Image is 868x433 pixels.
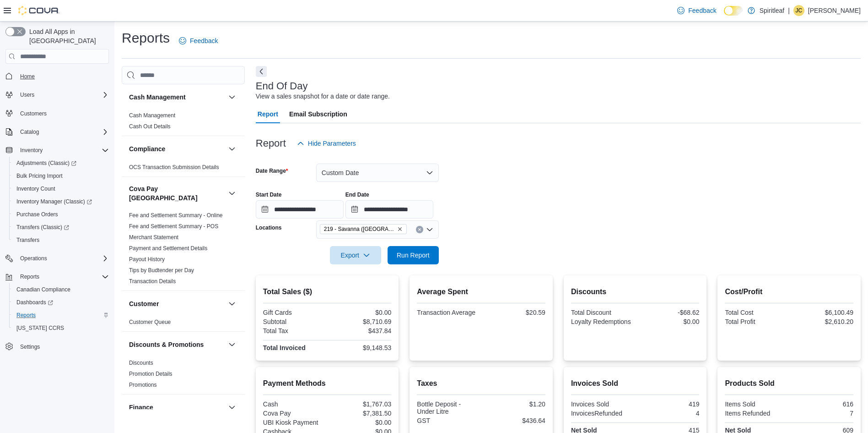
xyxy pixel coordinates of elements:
span: Transfers (Classic) [16,224,69,231]
span: Settings [16,341,109,352]
button: Users [2,88,113,101]
button: Inventory [16,145,46,156]
button: Reports [9,309,113,322]
button: Remove 219 - Savanna (Calgary) from selection in this group [397,226,403,232]
button: Purchase Orders [9,208,113,221]
span: Washington CCRS [13,323,109,334]
a: [US_STATE] CCRS [13,323,68,334]
input: Press the down key to open a popover containing a calendar. [345,200,433,219]
button: Bulk Pricing Import [9,170,113,182]
a: Purchase Orders [13,209,62,220]
div: $1,767.03 [329,400,391,408]
span: Cash Out Details [129,123,171,130]
div: 4 [637,410,699,417]
input: Press the down key to open a popover containing a calendar. [256,200,344,219]
a: Transaction Details [129,278,176,285]
a: Payout History [129,256,165,263]
span: Transfers [16,236,39,244]
span: Dashboards [13,297,109,308]
a: Feedback [674,1,720,20]
div: 616 [791,400,853,408]
p: | [788,5,790,16]
span: Home [20,73,35,80]
h2: Average Spent [417,286,545,297]
a: Dashboards [9,296,113,309]
button: Customer [226,298,237,309]
h1: Reports [122,29,170,47]
span: Users [16,89,109,100]
div: Subtotal [263,318,325,325]
span: Feedback [688,6,716,15]
a: Transfers [13,235,43,246]
span: Transaction Details [129,278,176,285]
div: 419 [637,400,699,408]
button: Settings [2,340,113,353]
a: Inventory Manager (Classic) [13,196,96,207]
button: Compliance [226,143,237,154]
a: Customer Queue [129,319,171,325]
a: Promotion Details [129,371,173,377]
button: Cova Pay [GEOGRAPHIC_DATA] [129,184,225,203]
img: Cova [18,6,59,15]
button: Clear input [416,226,423,233]
span: Reports [20,273,39,280]
div: Jim C [793,5,804,16]
button: [US_STATE] CCRS [9,322,113,334]
div: Cova Pay [GEOGRAPHIC_DATA] [122,210,245,290]
div: Bottle Deposit - Under Litre [417,400,479,415]
span: Payment and Settlement Details [129,245,207,252]
span: Load All Apps in [GEOGRAPHIC_DATA] [26,27,109,45]
a: Inventory Manager (Classic) [9,195,113,208]
span: Catalog [20,128,39,136]
button: Finance [129,403,225,412]
span: Inventory Count [13,183,109,194]
span: Run Report [397,251,430,260]
a: Settings [16,341,43,352]
div: $0.00 [637,318,699,325]
h2: Invoices Sold [571,378,700,389]
span: Home [16,70,109,82]
div: Discounts & Promotions [122,357,245,394]
span: Fee and Settlement Summary - POS [129,223,218,230]
div: $436.64 [483,417,545,424]
button: Run Report [388,246,439,264]
span: Transfers (Classic) [13,222,109,233]
button: Export [330,246,381,264]
span: 219 - Savanna ([GEOGRAPHIC_DATA]) [324,225,395,234]
a: Cash Out Details [129,123,171,130]
div: $8,710.69 [329,318,391,325]
div: Invoices Sold [571,400,633,408]
button: Cash Management [226,92,237,103]
span: Inventory [16,145,109,156]
span: Cash Management [129,112,175,119]
a: Tips by Budtender per Day [129,267,194,274]
a: Canadian Compliance [13,284,74,295]
nav: Complex example [5,66,109,377]
h3: End Of Day [256,81,308,92]
div: Cova Pay [263,410,325,417]
button: Next [256,66,267,77]
button: Customers [2,107,113,120]
h2: Total Sales ($) [263,286,392,297]
input: Dark Mode [724,6,743,16]
a: Feedback [175,32,221,50]
button: Finance [226,402,237,413]
span: Bulk Pricing Import [16,172,63,180]
button: Transfers [9,234,113,247]
div: Total Profit [725,318,787,325]
button: Cova Pay [GEOGRAPHIC_DATA] [226,188,237,199]
span: Fee and Settlement Summary - Online [129,212,223,219]
div: Cash [263,400,325,408]
a: Transfers (Classic) [13,222,73,233]
h2: Payment Methods [263,378,392,389]
button: Discounts & Promotions [226,339,237,350]
span: Customers [20,110,47,117]
span: Hide Parameters [308,139,356,148]
span: Promotion Details [129,370,173,378]
span: Inventory Manager (Classic) [13,196,109,207]
button: Inventory Count [9,182,113,195]
div: $6,100.49 [791,309,853,316]
span: Inventory Manager (Classic) [16,198,92,205]
a: Cash Management [129,112,175,119]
